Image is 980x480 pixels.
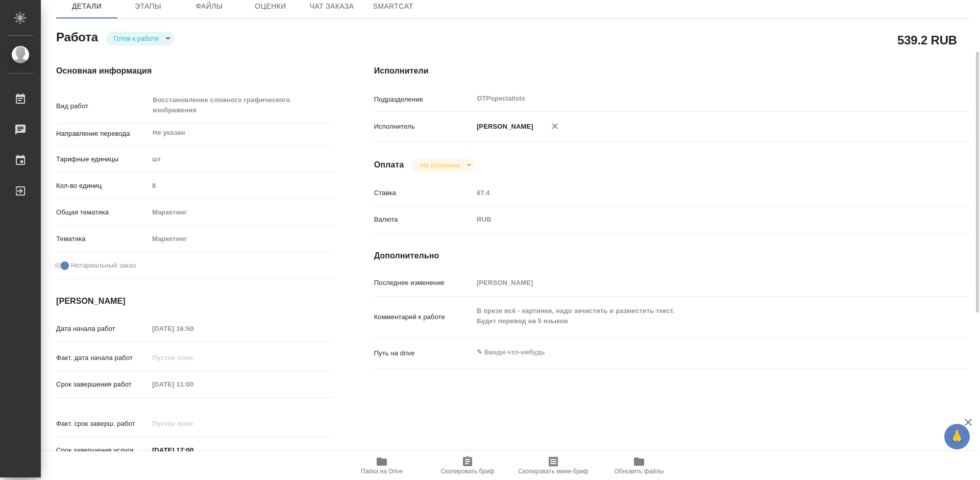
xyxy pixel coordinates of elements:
[374,94,473,105] p: Подразделение
[56,207,149,218] p: Общая тематика
[473,211,919,228] div: RUB
[149,178,333,193] input: Пустое поле
[149,151,333,168] div: шт
[56,324,149,334] p: Дата начала работ
[944,424,970,449] button: 🙏
[374,312,473,322] p: Комментарий к работе
[149,350,238,365] input: Пустое поле
[510,451,596,480] button: Скопировать мини-бриф
[417,161,462,170] button: Не оплачена
[374,159,404,171] h4: Оплата
[948,426,966,447] span: 🙏
[374,278,473,288] p: Последнее изменение
[149,321,238,336] input: Пустое поле
[56,27,98,45] h2: Работа
[473,185,919,200] input: Пустое поле
[56,379,149,390] p: Срок завершения работ
[374,348,473,358] p: Путь на drive
[149,204,333,221] div: Маркетинг
[56,445,149,455] p: Срок завершения услуги
[897,31,957,49] h2: 539.2 RUB
[56,154,149,164] p: Тарифные единицы
[149,416,238,431] input: Пустое поле
[425,451,510,480] button: Скопировать бриф
[149,230,333,248] div: Маркетинг
[374,214,473,225] p: Валюта
[518,468,588,475] span: Скопировать мини-бриф
[440,468,494,475] span: Скопировать бриф
[544,115,566,137] button: Удалить исполнителя
[615,468,664,475] span: Обновить файлы
[412,158,475,172] div: Готов к работе
[473,122,533,132] p: [PERSON_NAME]
[111,34,162,43] button: Готов к работе
[56,129,149,139] p: Направление перевода
[106,32,174,45] div: Готов к работе
[56,181,149,191] p: Кол-во единиц
[374,122,473,132] p: Исполнитель
[56,295,333,307] h4: [PERSON_NAME]
[56,101,149,111] p: Вид работ
[339,451,425,480] button: Папка на Drive
[149,377,238,392] input: Пустое поле
[596,451,682,480] button: Обновить файлы
[473,302,919,330] textarea: В презе всё - картинки, надо зачистить и разместить текст. Будет перевод на 5 языков
[149,443,238,458] input: ✎ Введи что-нибудь
[374,188,473,198] p: Ставка
[56,65,333,77] h4: Основная информация
[473,275,919,290] input: Пустое поле
[56,419,149,429] p: Факт. срок заверш. работ
[56,234,149,244] p: Тематика
[56,353,149,363] p: Факт. дата начала работ
[71,260,136,271] span: Нотариальный заказ
[374,250,969,262] h4: Дополнительно
[374,65,969,77] h4: Исполнители
[361,468,403,475] span: Папка на Drive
